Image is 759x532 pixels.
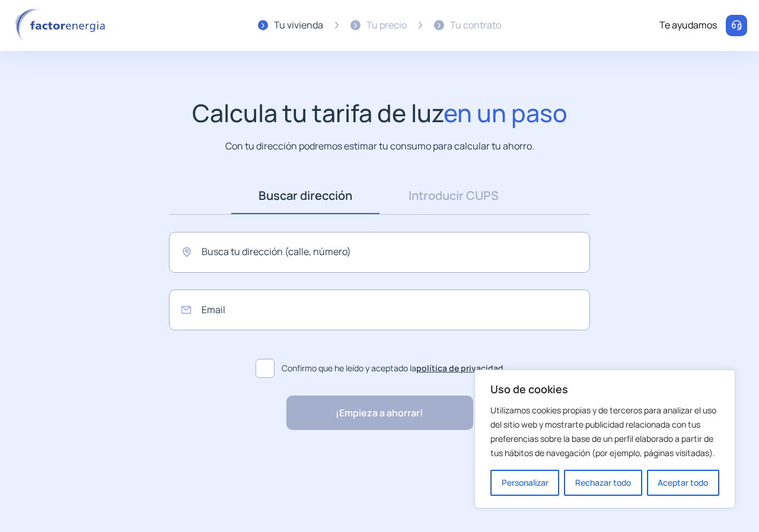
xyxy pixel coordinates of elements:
[416,362,503,374] a: política de privacidad
[282,362,503,375] span: Confirmo que he leído y aceptado la
[450,18,501,33] div: Tu contrato
[731,20,742,31] img: llamar
[490,382,719,396] p: Uso de cookies
[490,403,719,460] p: Utilizamos cookies propias y de terceros para analizar el uso del sitio web y mostrarte publicida...
[647,470,719,496] button: Aceptar todo
[225,139,534,154] p: Con tu dirección podremos estimar tu consumo para calcular tu ahorro.
[379,177,528,214] a: Introducir CUPS
[192,98,567,128] h1: Calcula tu tarifa de luz
[659,18,717,33] div: Te ayudamos
[490,470,559,496] button: Personalizar
[474,369,735,508] div: Uso de cookies
[231,177,379,214] a: Buscar dirección
[444,96,567,129] span: en un paso
[366,18,407,33] div: Tu precio
[564,470,642,496] button: Rechazar todo
[274,18,323,33] div: Tu vivienda
[12,8,113,43] img: logo factor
